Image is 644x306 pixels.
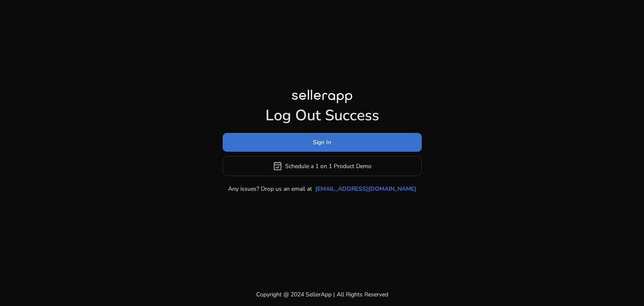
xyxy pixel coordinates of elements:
button: event_availableSchedule a 1 on 1 Product Demo [223,156,422,176]
span: event_available [273,161,283,171]
h1: Log Out Success [223,106,422,124]
span: Sign In [313,138,331,147]
button: Sign In [223,133,422,152]
p: Any issues? Drop us an email at [228,184,312,193]
a: [EMAIL_ADDRESS][DOMAIN_NAME] [315,184,416,193]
